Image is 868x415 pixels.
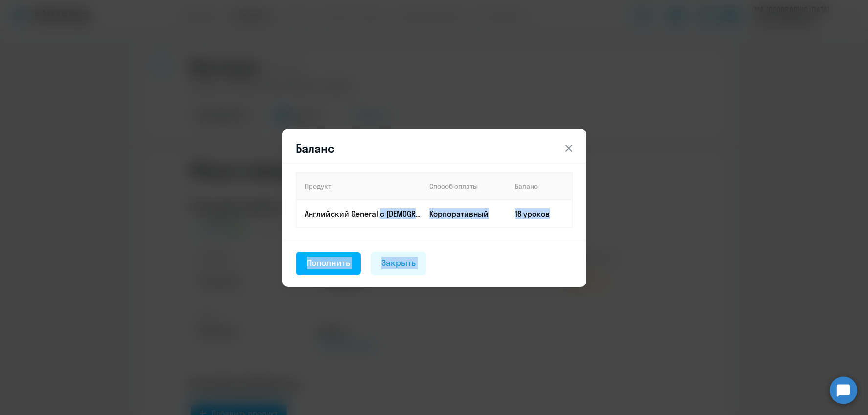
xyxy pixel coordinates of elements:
th: Продукт [296,173,422,200]
th: Способ оплаты [422,173,507,200]
td: Корпоративный [422,200,507,227]
th: Баланс [507,173,572,200]
div: Пополнить [307,257,351,269]
header: Баланс [282,140,586,156]
button: Пополнить [296,252,361,275]
p: Английский General с [DEMOGRAPHIC_DATA] преподавателем [305,208,421,219]
div: Закрыть [381,257,416,269]
td: 18 уроков [507,200,572,227]
button: Закрыть [371,252,426,275]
